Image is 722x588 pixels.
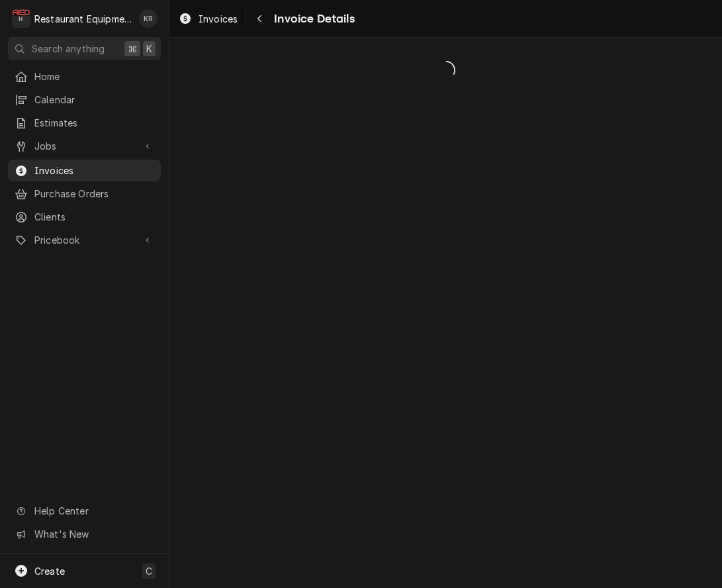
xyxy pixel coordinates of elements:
a: Estimates [8,112,161,134]
span: What's New [34,527,153,541]
span: Purchase Orders [34,187,154,201]
div: Kelli Robinette's Avatar [139,9,158,28]
a: Purchase Orders [8,183,161,205]
span: Calendar [34,93,154,107]
span: Invoice Details [270,10,354,28]
span: Search anything [32,42,105,56]
span: C [146,564,152,578]
span: Help Center [34,504,153,518]
a: Go to What's New [8,523,161,545]
button: Navigate back [249,8,270,29]
a: Home [8,66,161,87]
span: ⌘ [128,42,137,56]
span: Create [34,565,65,577]
a: Invoices [173,8,243,30]
div: R [12,9,30,28]
span: Loading... [169,56,722,84]
div: Restaurant Equipment Diagnostics's Avatar [12,9,30,28]
div: KR [139,9,158,28]
a: Go to Jobs [8,135,161,157]
a: Calendar [8,89,161,111]
a: Go to Pricebook [8,229,161,251]
span: Home [34,70,154,83]
span: Estimates [34,116,154,130]
span: Jobs [34,139,134,153]
button: Search anything⌘K [8,37,161,60]
a: Go to Help Center [8,500,161,522]
span: Clients [34,210,154,224]
a: Invoices [8,160,161,181]
span: Invoices [34,164,154,177]
span: Invoices [199,12,238,26]
span: K [146,42,152,56]
a: Clients [8,206,161,228]
div: Restaurant Equipment Diagnostics [34,12,132,26]
span: Pricebook [34,233,134,247]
